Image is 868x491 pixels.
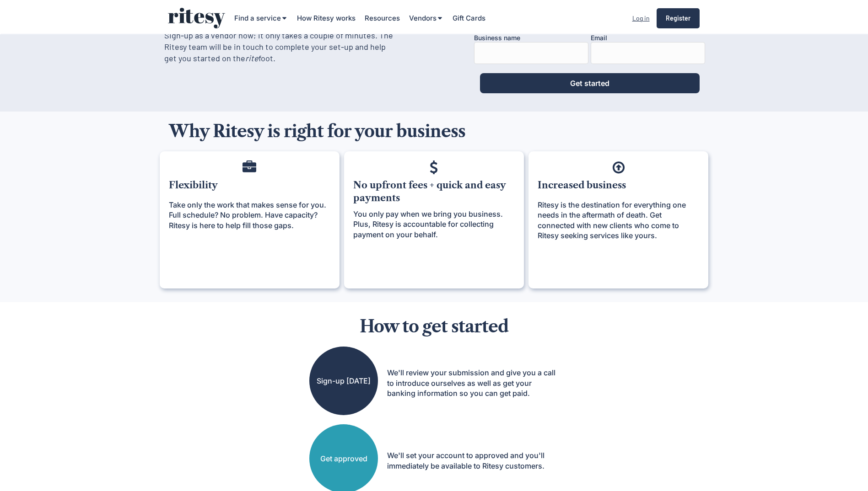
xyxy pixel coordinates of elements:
div: Business name [474,33,588,43]
button: Get started [480,73,700,93]
div: Flexibility [169,179,330,195]
div: Get approved [309,454,378,464]
div: Gift Cards [453,13,485,23]
div: Increased business [538,179,699,195]
img: ritesy-logo-colour%403x%20%281%29.svg [168,8,225,28]
em: rite [245,53,259,63]
h4: Why Ritesy is right for your business [169,121,700,142]
div: You only pay when we bring you business. Plus, Ritesy is accountable for collecting payment on yo... [353,209,515,240]
h4: How to get started [160,316,709,337]
div: Log in [632,13,650,24]
div: Email [591,33,705,43]
h1: Sign-up as a vendor now; it only takes a couple of minutes. The Ritesy team will be in touch to c... [164,30,393,64]
div: No upfront fees + quick and easy payments [353,179,515,204]
div: We'll set your account to approved and you'll immediately be available to Ritesy customers. [387,450,559,471]
div: Ritesy is the destination for everything one needs in the aftermath of death. Get connected with ... [538,200,699,241]
div: Resources [365,13,400,23]
div: Take only the work that makes sense for you. Full schedule? No problem. Have capacity? Ritesy is ... [169,200,330,230]
div: How Ritesy works [297,13,356,23]
div: Find a service [234,13,281,23]
div: Vendors [409,13,437,23]
button: Register [657,8,700,28]
div: We'll review your submission and give you a call to introduce ourselves as well as get your banki... [387,368,559,398]
div: Sign-up [DATE] [309,376,378,386]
